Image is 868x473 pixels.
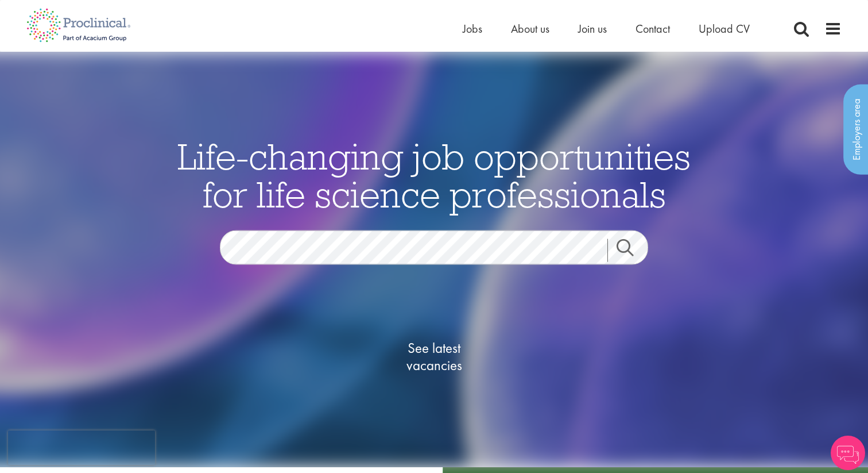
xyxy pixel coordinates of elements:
[463,21,482,36] a: Jobs
[377,293,491,420] a: See latestvacancies
[831,436,865,470] img: Chatbot
[8,430,155,465] iframe: reCAPTCHA
[177,133,691,217] span: Life-changing job opportunities for life science professionals
[511,21,549,36] a: About us
[377,339,491,374] span: See latest vacancies
[635,21,670,36] a: Contact
[699,21,750,36] a: Upload CV
[578,21,607,36] a: Join us
[607,239,657,262] a: Job search submit button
